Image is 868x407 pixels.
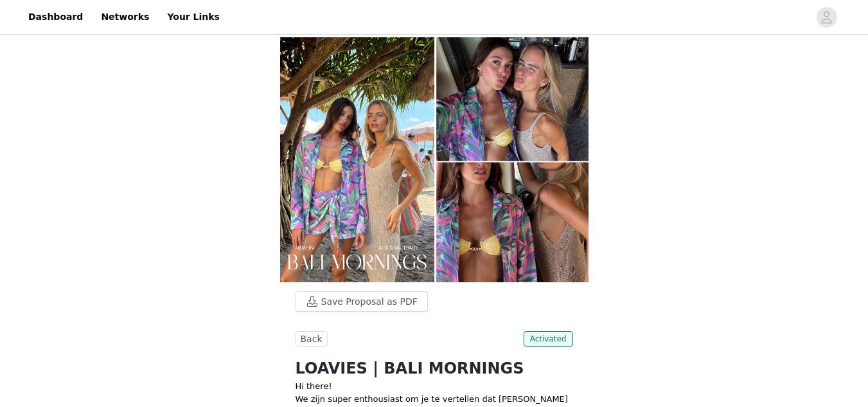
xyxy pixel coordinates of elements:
[93,3,157,32] a: Networks
[296,357,573,380] h1: LOAVIES | BALI MORNINGS
[296,291,428,312] button: Save Proposal as PDF
[21,3,91,32] a: Dashboard
[159,3,227,32] a: Your Links
[296,331,328,347] button: Back
[524,331,573,347] span: Activated
[280,37,589,282] img: campaign image
[820,7,833,28] div: avatar
[296,380,573,393] p: Hi there!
